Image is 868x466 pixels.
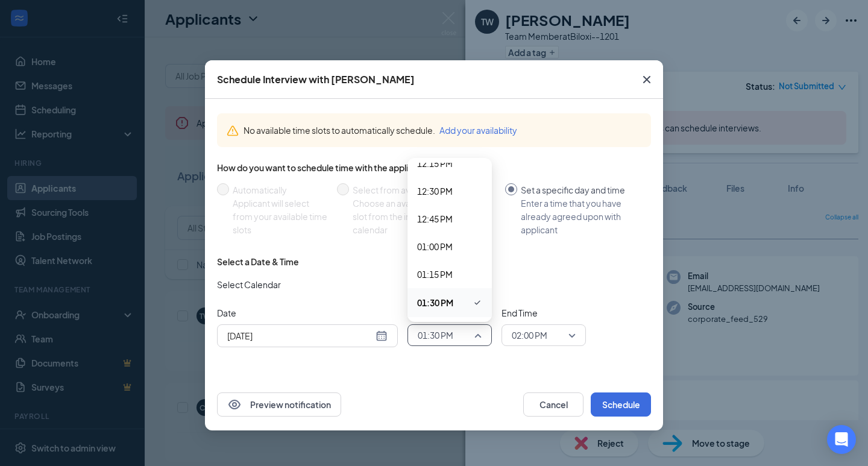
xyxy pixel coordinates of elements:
[217,256,299,268] div: Select a Date & Time
[227,125,239,137] svg: Warning
[244,124,641,137] div: No available time slots to automatically schedule.
[418,326,453,344] span: 01:30 PM
[502,306,586,320] span: End Time
[521,197,641,236] div: Enter a time that you have already agreed upon with applicant
[631,60,663,99] button: Close
[353,183,495,197] div: Select from availability
[217,73,415,86] div: Schedule Interview with [PERSON_NAME]
[591,392,651,417] button: Schedule
[523,392,583,417] button: Cancel
[512,326,547,344] span: 02:00 PM
[233,183,327,197] div: Automatically
[217,278,281,291] span: Select Calendar
[217,392,341,417] button: EyePreview notification
[353,197,495,236] div: Choose an available day and time slot from the interview lead’s calendar
[640,72,654,87] svg: Cross
[417,212,453,225] span: 12:45 PM
[217,162,651,174] div: How do you want to schedule time with the applicant?
[417,296,453,309] span: 01:30 PM
[227,397,242,412] svg: Eye
[233,197,327,236] div: Applicant will select from your available time slots
[827,425,856,454] div: Open Intercom Messenger
[417,157,453,170] span: 12:15 PM
[227,329,373,342] input: Sep 18, 2025
[417,184,453,198] span: 12:30 PM
[217,306,398,320] span: Date
[417,268,453,281] span: 01:15 PM
[439,124,517,137] button: Add your availability
[521,183,641,197] div: Set a specific day and time
[473,295,482,310] svg: Checkmark
[417,240,453,253] span: 01:00 PM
